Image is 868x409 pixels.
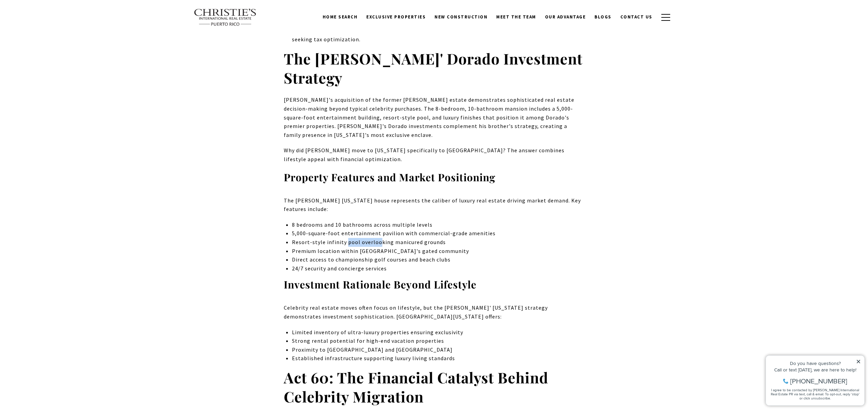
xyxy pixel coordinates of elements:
[292,247,584,256] p: Premium location within [GEOGRAPHIC_DATA]'s gated community
[435,14,487,20] span: New Construction
[284,304,585,321] p: Celebrity real estate moves often focus on lifestyle, but the [PERSON_NAME]' [US_STATE] strategy ...
[284,278,476,291] strong: Investment Rationale Beyond Lifestyle
[590,11,616,24] a: Blogs
[7,15,99,20] div: Do you have questions?
[9,42,97,55] span: I agree to be contacted by [PERSON_NAME] International Real Estate PR via text, call & email. To ...
[292,221,584,229] p: 8 bedrooms and 10 bathrooms across multiple levels
[7,22,99,27] div: Call or text [DATE], we are here to help!
[657,8,675,27] button: button
[292,328,584,337] p: Limited inventory of ultra-luxury properties ensuring exclusivity
[284,367,548,406] strong: Act 60: The Financial Catalyst Behind Celebrity Migration
[292,354,584,363] p: Established infrastructure supporting luxury living standards
[318,11,362,24] a: Home Search
[284,96,585,139] p: [PERSON_NAME]'s acquisition of the former [PERSON_NAME] estate demonstrates sophisticated real es...
[594,14,612,20] span: Blogs
[620,14,652,20] span: Contact Us
[616,11,657,24] a: Contact Us
[292,229,584,238] p: 5,000-square-foot entertainment pavilion with commercial-grade amenities
[492,11,541,24] a: Meet the Team
[284,170,496,184] strong: Property Features and Market Positioning
[541,11,590,24] a: Our Advantage
[292,337,584,345] p: Strong rental potential for high-end vacation properties
[362,11,430,24] a: Exclusive Properties
[292,345,584,354] p: Proximity to [GEOGRAPHIC_DATA] and [GEOGRAPHIC_DATA]
[292,264,584,273] p: 24/7 security and concierge services
[284,146,585,164] p: Why did [PERSON_NAME] move to [US_STATE] specifically to [GEOGRAPHIC_DATA]? The answer combines l...
[28,32,85,39] span: [PHONE_NUMBER]
[284,196,585,214] p: The [PERSON_NAME] [US_STATE] house represents the caliber of luxury real estate driving market de...
[292,255,584,264] p: Direct access to championship golf courses and beach clubs
[366,14,426,20] span: Exclusive Properties
[292,238,584,247] p: Resort-style infinity pool overlooking manicured grounds
[292,27,584,44] p: reports increased demand from mainland [DEMOGRAPHIC_DATA] buyers seeking tax optimization.
[430,11,492,24] a: New Construction
[545,14,586,20] span: Our Advantage
[194,9,257,26] img: Christie's International Real Estate text transparent background
[284,48,583,87] strong: The [PERSON_NAME]' Dorado Investment Strategy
